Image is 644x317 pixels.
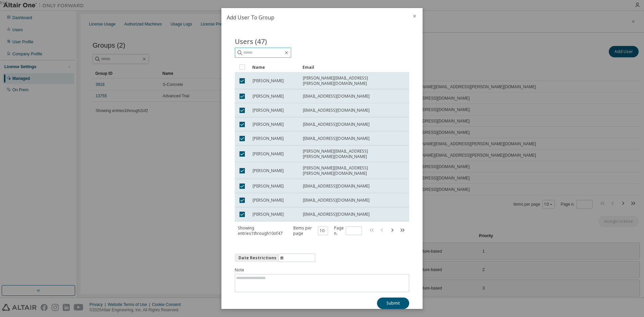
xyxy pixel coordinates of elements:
div: Email [303,62,398,72]
button: close [412,13,417,19]
span: [EMAIL_ADDRESS][DOMAIN_NAME] [303,122,370,127]
span: [EMAIL_ADDRESS][DOMAIN_NAME] [303,183,370,189]
span: [PERSON_NAME] [253,212,284,217]
span: [EMAIL_ADDRESS][DOMAIN_NAME] [303,198,370,203]
button: 10 [320,228,327,233]
h2: Add User To Group [221,8,407,27]
span: [PERSON_NAME] [253,151,284,157]
span: [PERSON_NAME] [253,183,284,189]
span: [PERSON_NAME][EMAIL_ADDRESS][PERSON_NAME][DOMAIN_NAME] [303,75,397,86]
span: Date Restrictions [238,255,276,261]
span: [EMAIL_ADDRESS][DOMAIN_NAME] [303,136,370,141]
span: [PERSON_NAME][EMAIL_ADDRESS][PERSON_NAME][DOMAIN_NAME] [303,149,397,159]
span: [PERSON_NAME] [253,78,284,84]
span: Showing entries 1 through 10 of 47 [238,225,282,236]
span: [PERSON_NAME] [253,108,284,113]
span: [PERSON_NAME] [253,168,284,173]
span: [EMAIL_ADDRESS][DOMAIN_NAME] [303,108,370,113]
span: [PERSON_NAME] [253,136,284,141]
span: [PERSON_NAME] [253,122,284,127]
span: [PERSON_NAME] [253,198,284,203]
span: Users (47) [235,37,267,46]
div: Name [252,62,297,72]
span: Items per page [293,225,328,236]
span: [PERSON_NAME] [253,94,284,99]
span: [PERSON_NAME][EMAIL_ADDRESS][PERSON_NAME][DOMAIN_NAME] [303,165,397,176]
span: [EMAIL_ADDRESS][DOMAIN_NAME] [303,94,370,99]
button: information [235,254,315,262]
label: Note [235,267,409,273]
button: Submit [377,298,409,309]
span: [EMAIL_ADDRESS][DOMAIN_NAME] [303,212,370,217]
span: Page n. [334,225,362,236]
